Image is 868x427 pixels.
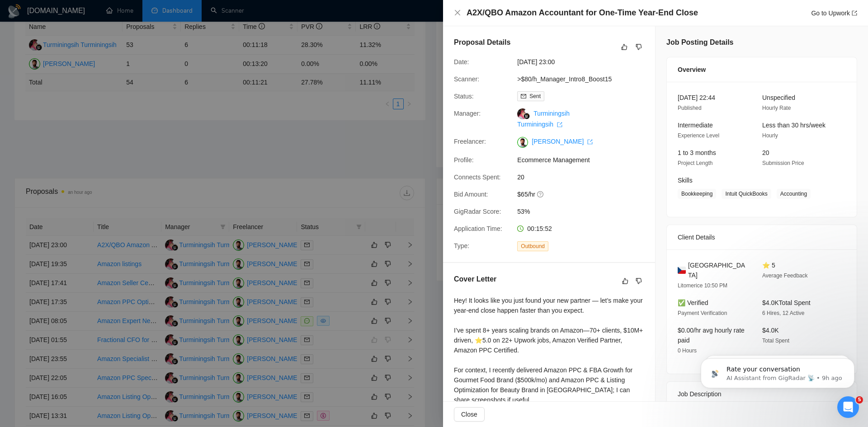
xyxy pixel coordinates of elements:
[678,122,713,129] span: Intermediate
[517,57,653,67] span: [DATE] 23:00
[678,65,706,75] span: Overview
[762,327,779,334] span: $4.0K
[454,93,474,100] span: Status:
[678,94,715,101] span: [DATE] 22:44
[620,276,631,286] button: like
[454,242,469,249] span: Type:
[636,43,642,51] span: dislike
[856,396,863,404] span: 5
[678,177,693,184] span: Skills
[762,299,811,306] span: $4.0K Total Spent
[762,105,791,111] span: Hourly Rate
[454,9,461,16] span: close
[467,7,698,19] h4: A2X/QBO Amazon Accountant for One-Time Year-End Close
[678,189,716,199] span: Bookkeeping
[454,110,481,117] span: Manager:
[762,160,804,166] span: Submission Price
[527,225,552,232] span: 00:15:52
[762,149,769,156] span: 20
[678,282,727,289] span: Litomerice 10:50 PM
[852,10,857,16] span: export
[678,382,846,406] div: Job Description
[722,189,771,199] span: Intuit QuickBooks
[666,37,733,48] h5: Job Posting Details
[688,260,748,280] span: [GEOGRAPHIC_DATA]
[636,277,642,285] span: dislike
[678,265,686,275] img: 🇨🇿
[454,174,501,181] span: Connects Spent:
[762,122,826,129] span: Less than 30 hrs/week
[557,122,562,127] span: export
[537,191,544,198] span: question-circle
[633,42,644,52] button: dislike
[837,396,859,418] iframe: Intercom live chat
[517,110,570,128] a: Turminingsih Turminingsih export
[678,105,702,111] span: Published
[762,94,795,101] span: Unspecified
[517,155,653,165] span: Ecommerce Management
[517,225,524,232] span: clock-circle
[678,149,716,156] span: 1 to 3 months
[454,156,474,164] span: Profile:
[678,310,727,316] span: Payment Verification
[454,274,496,285] h5: Cover Letter
[454,208,501,215] span: GigRadar Score:
[454,407,485,422] button: Close
[454,58,469,66] span: Date:
[678,347,697,354] span: 0 Hours
[454,37,510,48] h5: Proposal Details
[777,189,811,199] span: Accounting
[678,299,708,306] span: ✅ Verified
[762,272,808,279] span: Average Feedback
[454,75,479,83] span: Scanner:
[762,338,789,344] span: Total Spent
[517,206,653,216] span: 53%
[621,43,627,51] span: like
[678,132,719,139] span: Experience Level
[678,160,712,166] span: Project Length
[633,276,644,286] button: dislike
[454,9,461,17] button: Close
[762,132,778,139] span: Hourly
[619,42,630,52] button: like
[529,93,541,99] span: Sent
[517,75,612,83] a: >$80/h_Manager_Intro8_Boost15
[622,277,628,285] span: like
[517,137,528,148] img: c1w5PYjOslxnPMLlOxg4Ht7NwMVP0qgSjhXYIta-o2Kv077KX5AAwfzABi0b7k4iUu
[587,139,593,145] span: export
[454,191,488,198] span: Bid Amount:
[454,138,486,145] span: Freelancer:
[687,339,868,403] iframe: Intercom notifications message
[762,262,775,269] span: ⭐ 5
[517,189,653,199] span: $65/hr
[454,225,502,232] span: Application Time:
[521,94,526,99] span: mail
[678,225,846,249] div: Client Details
[811,9,857,17] a: Go to Upworkexport
[532,138,593,145] a: [PERSON_NAME] export
[524,113,530,119] img: gigradar-bm.png
[678,327,745,344] span: $0.00/hr avg hourly rate paid
[461,409,477,419] span: Close
[517,172,653,182] span: 20
[762,310,804,316] span: 6 Hires, 12 Active
[517,241,548,251] span: Outbound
